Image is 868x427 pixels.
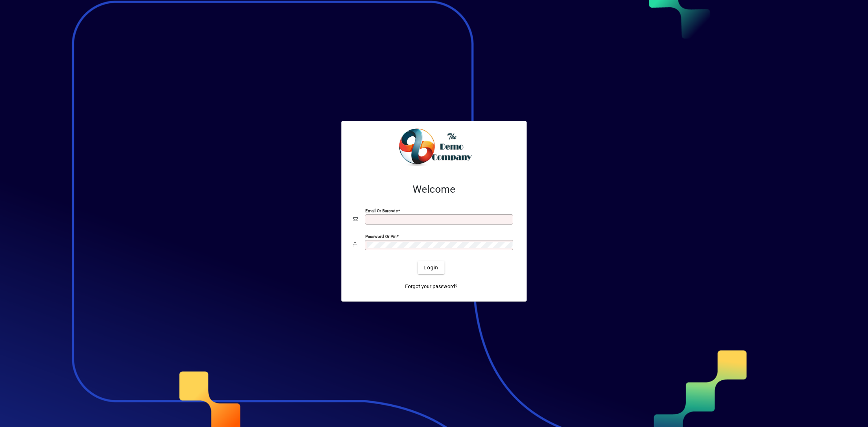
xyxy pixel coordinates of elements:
[365,208,398,213] mat-label: Email or Barcode
[424,264,438,272] span: Login
[418,261,444,274] button: Login
[405,283,458,290] span: Forgot your password?
[353,183,515,196] h2: Welcome
[402,280,460,293] a: Forgot your password?
[365,234,396,239] mat-label: Password or Pin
